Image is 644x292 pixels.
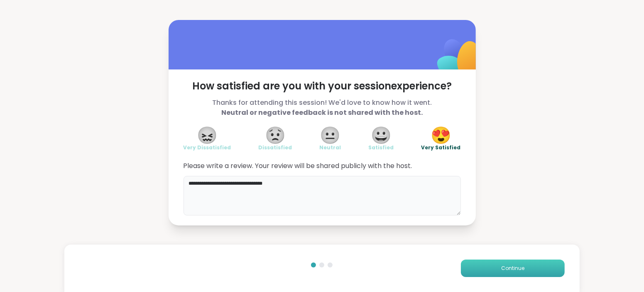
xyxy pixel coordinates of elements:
[501,265,524,272] span: Continue
[369,144,394,151] span: Satisfied
[265,128,286,143] span: 😟
[184,79,461,93] span: How satisfied are you with your session experience?
[320,144,341,151] span: Neutral
[320,128,341,143] span: 😐
[197,128,218,143] span: 😖
[184,98,461,118] span: Thanks for attending this session! We'd love to know how it went.
[421,144,461,151] span: Very Satisfied
[221,108,423,117] b: Neutral or negative feedback is not shared with the host.
[259,144,292,151] span: Dissatisfied
[184,144,231,151] span: Very Dissatisfied
[184,161,461,171] span: Please write a review. Your review will be shared publicly with the host.
[461,260,565,277] button: Continue
[371,128,392,143] span: 😀
[431,128,451,143] span: 😍
[418,17,500,100] img: ShareWell Logomark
